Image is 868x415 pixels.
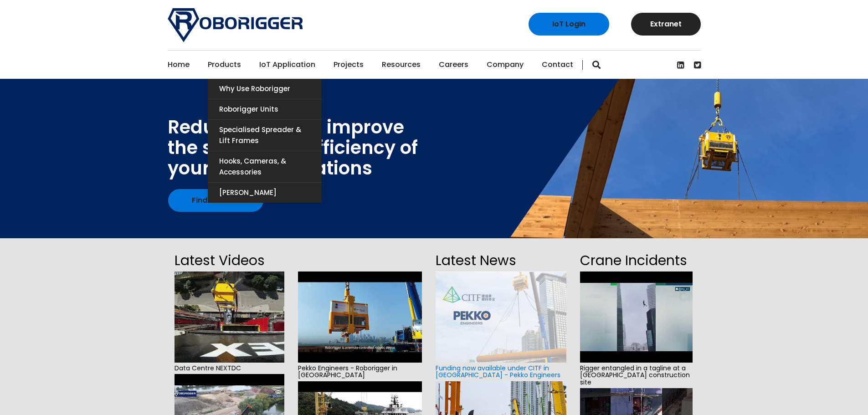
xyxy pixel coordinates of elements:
[436,250,566,272] h2: Latest News
[298,272,422,363] img: hqdefault.jpg
[382,51,421,79] a: Resources
[542,51,573,79] a: Contact
[208,151,322,182] a: Hooks, Cameras, & Accessories
[439,51,468,79] a: Careers
[259,51,315,79] a: IoT Application
[208,79,322,99] a: Why use Roborigger
[168,189,263,212] a: Find out how
[580,272,693,363] img: hqdefault.jpg
[168,51,190,79] a: Home
[298,363,422,381] span: Pekko Engineers - Roborigger in [GEOGRAPHIC_DATA]
[208,183,322,203] a: [PERSON_NAME]
[208,51,241,79] a: Products
[208,99,322,119] a: Roborigger Units
[529,13,609,36] a: IoT Login
[580,250,693,272] h2: Crane Incidents
[168,117,418,179] div: Reduce cost and improve the safety and efficiency of your lifting operations
[168,8,303,42] img: Roborigger
[208,120,322,151] a: Specialised Spreader & Lift Frames
[580,363,693,388] span: Rigger entangled in a tagline at a [GEOGRAPHIC_DATA] construction site
[487,51,524,79] a: Company
[334,51,364,79] a: Projects
[175,363,284,374] span: Data Centre NEXTDC
[175,272,284,363] img: hqdefault.jpg
[175,250,284,272] h2: Latest Videos
[631,13,701,36] a: Extranet
[436,364,560,379] a: Funding now available under CITF in [GEOGRAPHIC_DATA] - Pekko Engineers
